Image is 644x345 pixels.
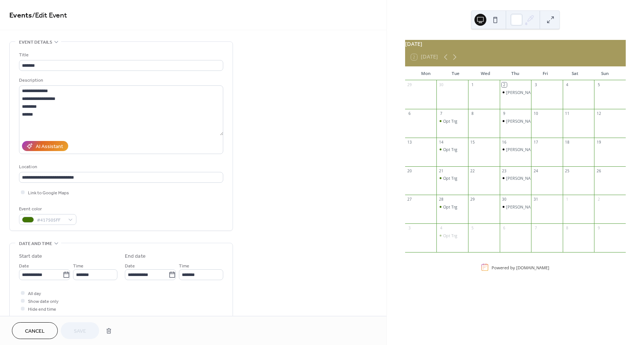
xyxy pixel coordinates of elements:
div: 16 [502,139,507,145]
div: 18 [565,139,570,145]
div: End date [125,253,146,260]
span: Event details [19,38,52,46]
div: Event color [19,205,75,213]
span: All day [28,290,41,298]
div: Opt Trg [443,233,457,238]
span: / Edit Event [32,8,67,23]
div: 22 [470,168,475,173]
div: Location [19,163,222,171]
span: Time [179,262,189,270]
div: 8 [470,111,475,116]
a: [DOMAIN_NAME] [516,264,549,270]
span: Show date only [28,298,59,305]
div: [PERSON_NAME] [506,90,538,95]
div: 28 [439,197,444,202]
div: 3 [407,226,412,231]
div: 9 [502,111,507,116]
div: 26 [596,168,602,173]
div: Opt Trg [436,233,468,238]
div: 13 [407,139,412,145]
div: Opt Trg [436,204,468,210]
div: Reg Trg [500,204,531,210]
div: Wed [471,66,501,81]
div: Fri [530,66,560,81]
div: 7 [439,111,444,116]
div: Thu [501,66,530,81]
div: Opt Trg [443,118,457,124]
div: Start date [19,253,42,260]
div: Mon [411,66,441,81]
span: Link to Google Maps [28,189,69,197]
div: 7 [533,226,539,231]
div: 1 [470,82,475,88]
div: Reg Trg [500,118,531,124]
div: 14 [439,139,444,145]
span: #417505FF [37,216,64,224]
div: 19 [596,139,602,145]
div: 6 [407,111,412,116]
div: 4 [565,82,570,88]
div: [PERSON_NAME] [506,204,538,210]
div: Opt Trg [436,175,468,181]
div: [PERSON_NAME] [506,118,538,124]
div: 6 [502,226,507,231]
div: 25 [565,168,570,173]
div: 4 [439,226,444,231]
a: Events [9,8,32,23]
div: 23 [502,168,507,173]
div: Sun [590,66,620,81]
div: 30 [502,197,507,202]
div: 1 [565,197,570,202]
div: 8 [565,226,570,231]
div: 11 [565,111,570,116]
div: 12 [596,111,602,116]
div: 21 [439,168,444,173]
div: Reg Trg [500,147,531,152]
div: Powered by [492,264,549,270]
div: [PERSON_NAME] [506,175,538,181]
div: [DATE] [405,40,626,48]
span: Date and time [19,240,52,248]
span: Time [73,262,83,270]
button: Cancel [12,322,58,339]
span: Date [19,262,29,270]
div: Tue [441,66,471,81]
div: 5 [470,226,475,231]
div: 15 [470,139,475,145]
span: Cancel [25,327,45,335]
div: 10 [533,111,539,116]
div: 27 [407,197,412,202]
div: 2 [596,197,602,202]
div: Opt Trg [443,147,457,152]
div: 24 [533,168,539,173]
div: [PERSON_NAME] [506,147,538,152]
div: Sat [560,66,590,81]
div: 5 [596,82,602,88]
div: 17 [533,139,539,145]
div: 31 [533,197,539,202]
div: 29 [470,197,475,202]
div: 9 [596,226,602,231]
span: Hide end time [28,305,56,313]
div: AI Assistant [36,143,63,151]
div: Reg Trg [500,175,531,181]
div: 20 [407,168,412,173]
div: 2 [502,82,507,88]
div: Description [19,76,222,84]
span: Date [125,262,135,270]
div: Opt Trg [443,204,457,210]
div: Opt Trg [436,118,468,124]
div: 30 [439,82,444,88]
div: 29 [407,82,412,88]
div: Opt Trg [443,175,457,181]
div: Title [19,51,222,59]
div: 3 [533,82,539,88]
div: Opt Trg [436,147,468,152]
div: Reg Trg [500,90,531,95]
button: AI Assistant [22,141,68,151]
